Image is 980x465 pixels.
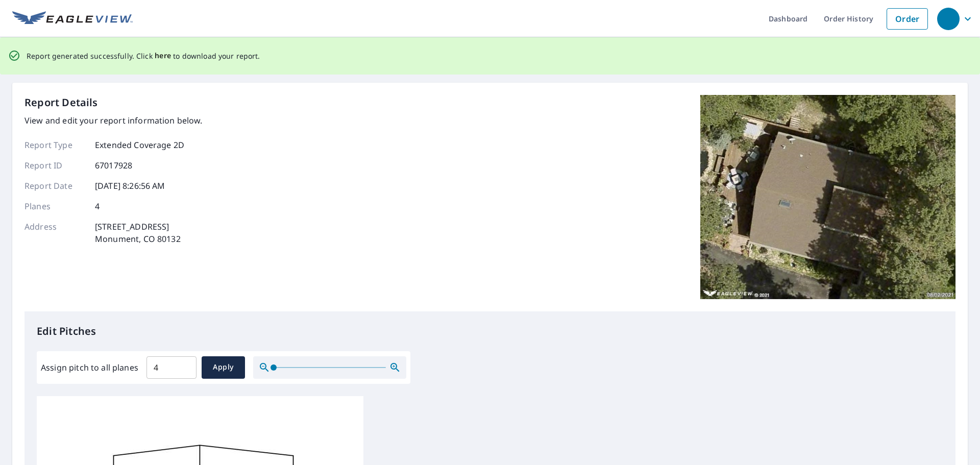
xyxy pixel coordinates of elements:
button: Apply [202,356,245,379]
p: Report Details [24,95,98,110]
p: Extended Coverage 2D [95,139,184,151]
span: Apply [210,361,237,374]
a: Order [887,8,928,30]
img: EV Logo [12,11,133,27]
p: Report Type [24,139,86,151]
p: Planes [24,200,86,212]
p: Report generated successfully. Click to download your report. [27,50,260,62]
p: 67017928 [95,159,132,172]
p: Report ID [24,159,86,172]
p: [STREET_ADDRESS] Monument, CO 80132 [95,221,181,245]
img: Top image [700,95,955,299]
p: Address [24,221,86,245]
p: Edit Pitches [37,324,943,339]
p: 4 [95,200,100,212]
p: [DATE] 8:26:56 AM [95,180,165,192]
label: Assign pitch to all planes [41,361,138,374]
button: here [155,50,171,62]
p: View and edit your report information below. [24,114,203,127]
p: Report Date [24,180,86,192]
input: 00.0 [146,353,197,382]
